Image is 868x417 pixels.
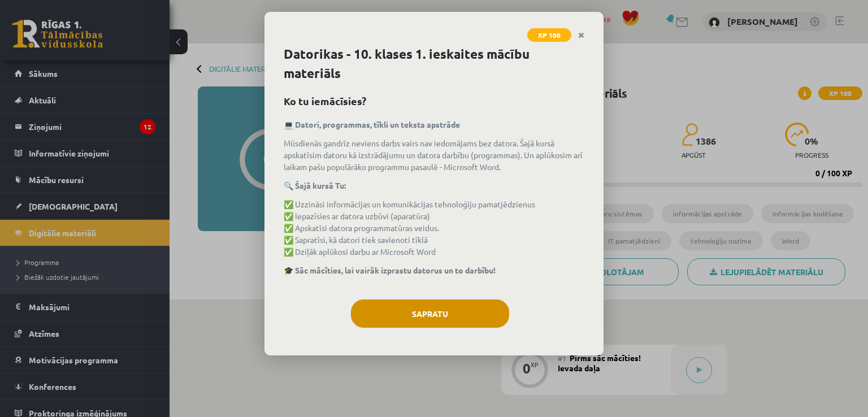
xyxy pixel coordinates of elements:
a: Close [571,24,591,46]
button: Sapratu [351,299,509,328]
strong: 🎓 Sāc mācīties, lai vairāk izprastu datorus un to darbību! [284,265,496,275]
b: Datori, programmas, tīkli un teksta apstrāde [295,119,460,129]
p: Mūsdienās gandrīz neviens darbs vairs nav iedomājams bez datora. Šajā kursā apskatīsim datoru kā ... [284,137,584,173]
h2: Ko tu iemācīsies? [284,93,584,108]
strong: 🔍 Šajā kursā Tu: [284,180,346,190]
span: XP 100 [527,28,571,42]
a: 💻 [284,119,293,129]
p: ✅ Uzzināsi informācijas un komunikācijas tehnoloģiju pamatjēdzienus ✅ Iepazīsies ar datora uzbūvi... [284,198,584,258]
h1: Datorikas - 10. klases 1. ieskaites mācību materiāls [284,45,584,83]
